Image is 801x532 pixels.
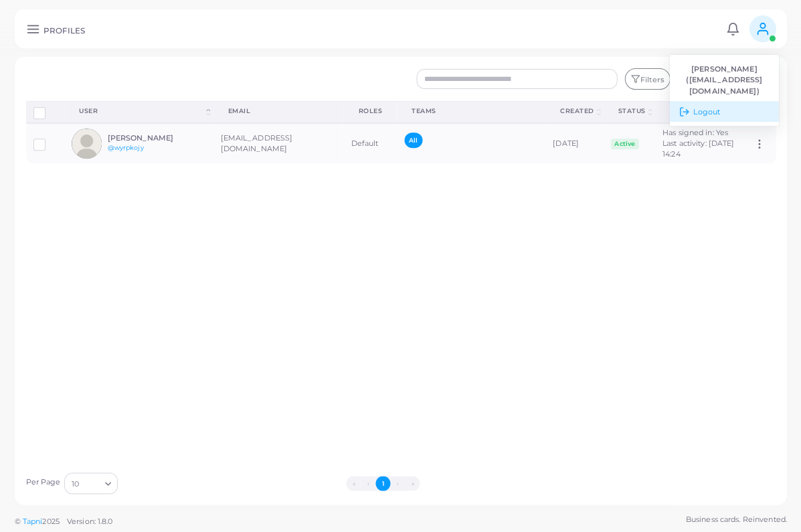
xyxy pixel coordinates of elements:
[108,144,144,151] a: @wyrpkojy
[64,472,118,494] div: Search for option
[42,515,59,527] span: 2025
[80,476,100,491] input: Search for option
[662,128,727,137] span: Has signed in: Yes
[624,68,670,90] button: Filters
[72,476,79,491] span: 10
[108,134,206,143] h6: [PERSON_NAME]
[610,139,638,149] span: Active
[26,476,61,487] label: Per Page
[72,128,102,159] img: avatar
[662,139,733,159] span: Last activity: [DATE] 14:24
[560,106,594,116] div: Created
[23,516,43,525] a: Tapni
[618,106,645,116] div: Status
[358,106,382,116] div: Roles
[26,101,65,123] th: Row-selection
[545,123,604,163] td: [DATE]
[343,123,397,163] td: Default
[228,106,329,116] div: Email
[121,476,644,491] ul: Pagination
[43,26,85,35] h5: PROFILES
[375,476,390,491] button: Go to page 1
[213,123,343,163] td: [EMAIL_ADDRESS][DOMAIN_NAME]
[15,515,112,527] span: ©
[67,516,113,525] span: Version: 1.8.0
[404,132,422,148] span: All
[412,106,531,116] div: Teams
[79,106,203,116] div: User
[685,513,786,525] span: Business cards. Reinvented.
[693,106,720,118] span: Logout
